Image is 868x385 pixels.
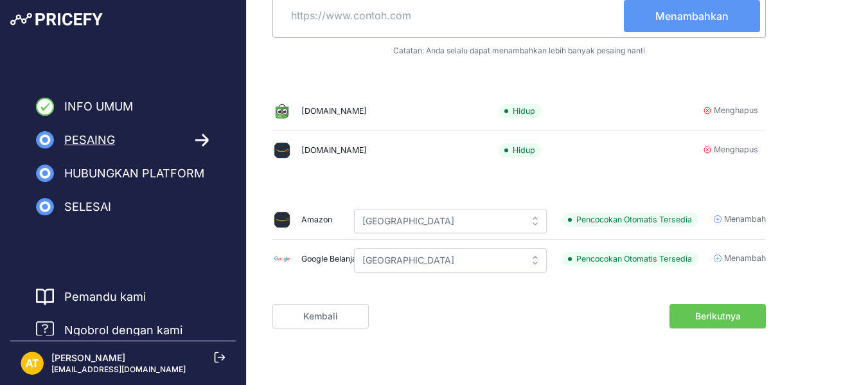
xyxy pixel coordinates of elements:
[354,209,547,233] input: Silakan pilih negara
[64,100,133,113] font: Info Umum
[64,288,146,306] a: Pemandu kami
[64,166,204,180] font: Hubungkan Platform
[272,304,369,328] a: Kembali
[301,254,357,264] font: Google Belanja
[64,200,111,213] font: Selesai
[10,13,103,26] img: Logo Pricefy
[36,321,182,339] a: Ngobrol dengan kami
[669,304,766,328] button: Berikutnya
[354,248,547,273] input: Silakan pilih negara
[714,105,758,115] font: Menghapus
[51,364,186,374] font: [EMAIL_ADDRESS][DOMAIN_NAME]
[513,106,535,116] font: Hidup
[724,253,779,263] font: Menambahkan
[301,215,332,224] font: Amazon
[714,145,758,154] font: Menghapus
[301,106,367,116] font: [DOMAIN_NAME]
[695,310,741,321] font: Berikutnya
[393,46,645,55] font: Catatan: Anda selalu dapat menambahkan lebih banyak pesaing nanti
[303,310,338,321] font: Kembali
[64,290,146,303] font: Pemandu kami
[655,10,729,22] font: Menambahkan
[64,323,182,337] font: Ngobrol dengan kami
[724,214,779,224] font: Menambahkan
[51,352,125,363] font: [PERSON_NAME]
[576,254,692,264] font: Pencocokan Otomatis Tersedia
[513,145,535,155] font: Hidup
[301,145,367,155] font: [DOMAIN_NAME]
[576,215,692,224] font: Pencocokan Otomatis Tersedia
[64,133,115,147] font: Pesaing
